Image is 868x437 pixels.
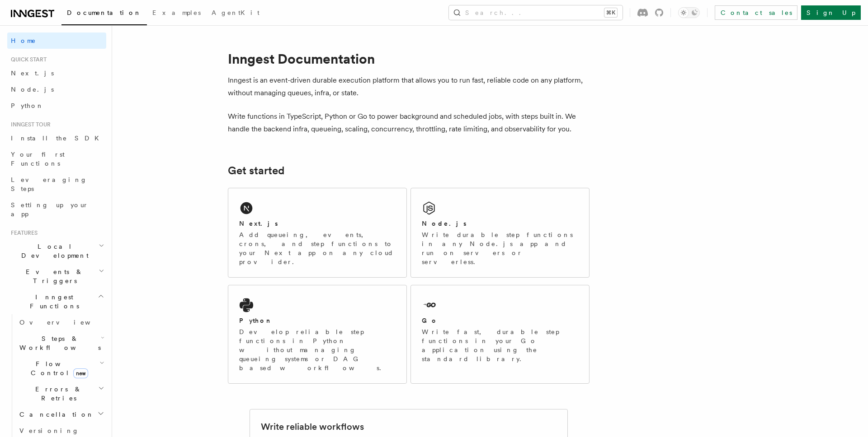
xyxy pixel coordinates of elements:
a: Next.jsAdd queueing, events, crons, and step functions to your Next app on any cloud provider. [228,188,407,278]
a: Documentation [61,3,147,25]
span: Inngest tour [7,121,51,128]
span: Features [7,229,38,237]
a: Contact sales [715,5,797,20]
button: Steps & Workflows [16,330,106,356]
a: Get started [228,164,284,177]
span: Python [11,102,44,109]
h2: Write reliable workflows [261,420,364,433]
a: Leveraging Steps [7,172,106,197]
a: PythonDevelop reliable step functions in Python without managing queueing systems or DAG based wo... [228,285,407,384]
span: Errors & Retries [16,385,98,403]
span: Local Development [7,242,99,260]
button: Toggle dark mode [678,7,700,18]
span: Home [11,36,36,45]
a: Your first Functions [7,146,106,172]
button: Search...⌘K [449,5,623,20]
button: Local Development [7,238,106,264]
a: Sign Up [801,5,861,20]
h2: Go [422,316,438,325]
button: Flow Controlnew [16,356,106,381]
a: Setting up your app [7,197,106,222]
span: Flow Control [16,359,99,377]
h2: Next.js [239,219,278,228]
span: Next.js [11,70,54,77]
button: Errors & Retries [16,381,106,406]
p: Write durable step functions in any Node.js app and run on servers or serverless. [422,230,578,266]
button: Events & Triggers [7,264,106,289]
p: Develop reliable step functions in Python without managing queueing systems or DAG based workflows. [239,327,396,372]
span: Documentation [67,9,142,16]
a: Home [7,33,106,49]
a: AgentKit [206,3,265,24]
p: Inngest is an event-driven durable execution platform that allows you to run fast, reliable code ... [228,74,590,99]
a: Node.js [7,81,106,98]
a: Next.js [7,65,106,81]
span: Cancellation [16,410,94,419]
h2: Node.js [422,219,467,228]
p: Write functions in TypeScript, Python or Go to power background and scheduled jobs, with steps bu... [228,110,590,135]
a: Python [7,98,106,114]
button: Cancellation [16,406,106,423]
h1: Inngest Documentation [228,51,590,67]
span: Examples [152,9,201,16]
span: Setting up your app [11,201,89,218]
span: AgentKit [212,9,259,16]
span: Node.js [11,86,54,93]
a: Overview [16,314,106,330]
span: Overview [19,319,113,326]
kbd: ⌘K [604,8,617,17]
a: GoWrite fast, durable step functions in your Go application using the standard library. [410,285,590,384]
button: Inngest Functions [7,289,106,314]
a: Examples [147,3,206,24]
span: Quick start [7,56,47,63]
span: new [73,368,88,378]
span: Inngest Functions [7,293,98,311]
p: Write fast, durable step functions in your Go application using the standard library. [422,327,578,363]
span: Events & Triggers [7,267,99,285]
a: Install the SDK [7,130,106,146]
span: Steps & Workflows [16,334,101,352]
span: Install the SDK [11,135,104,142]
span: Leveraging Steps [11,176,87,192]
h2: Python [239,316,273,325]
p: Add queueing, events, crons, and step functions to your Next app on any cloud provider. [239,230,396,266]
span: Your first Functions [11,151,65,167]
a: Node.jsWrite durable step functions in any Node.js app and run on servers or serverless. [410,188,590,278]
span: Versioning [19,427,79,434]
